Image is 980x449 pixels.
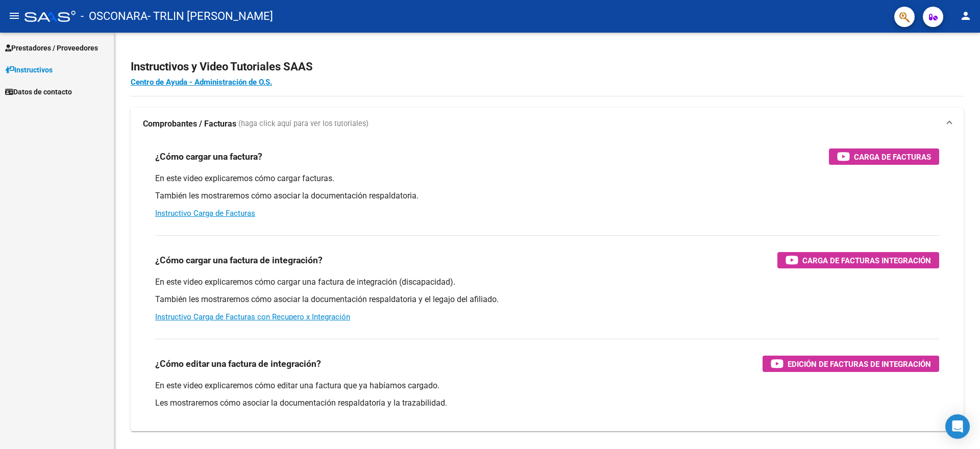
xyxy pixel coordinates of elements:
[155,294,939,305] p: También les mostraremos cómo asociar la documentación respaldatoria y el legajo del afiliado.
[131,140,964,431] div: Comprobantes / Facturas (haga click aquí para ver los tutoriales)
[143,118,236,130] strong: Comprobantes / Facturas
[960,10,972,22] mat-icon: person
[155,277,939,288] p: En este video explicaremos cómo cargar una factura de integración (discapacidad).
[81,5,148,28] span: - OSCONARA
[155,312,350,321] a: Instructivo Carga de Facturas con Recupero x Integración
[155,397,939,409] p: Les mostraremos cómo asociar la documentación respaldatoria y la trazabilidad.
[777,252,939,268] button: Carga de Facturas Integración
[788,358,931,370] span: Edición de Facturas de integración
[802,254,931,267] span: Carga de Facturas Integración
[148,5,273,28] span: - TRLIN [PERSON_NAME]
[8,10,20,22] mat-icon: menu
[238,118,369,130] span: (haga click aquí para ver los tutoriales)
[945,414,970,439] div: Open Intercom Messenger
[5,86,72,97] span: Datos de contacto
[131,57,964,77] h2: Instructivos y Video Tutoriales SAAS
[155,380,939,391] p: En este video explicaremos cómo editar una factura que ya habíamos cargado.
[131,108,964,140] mat-expansion-panel-header: Comprobantes / Facturas (haga click aquí para ver los tutoriales)
[854,151,931,163] span: Carga de Facturas
[5,42,98,54] span: Prestadores / Proveedores
[155,209,255,218] a: Instructivo Carga de Facturas
[155,149,262,164] h3: ¿Cómo cargar una factura?
[155,253,323,267] h3: ¿Cómo cargar una factura de integración?
[763,356,939,372] button: Edición de Facturas de integración
[5,64,53,76] span: Instructivos
[155,190,939,202] p: También les mostraremos cómo asociar la documentación respaldatoria.
[155,173,939,184] p: En este video explicaremos cómo cargar facturas.
[155,357,321,371] h3: ¿Cómo editar una factura de integración?
[829,148,939,165] button: Carga de Facturas
[131,78,272,87] a: Centro de Ayuda - Administración de O.S.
